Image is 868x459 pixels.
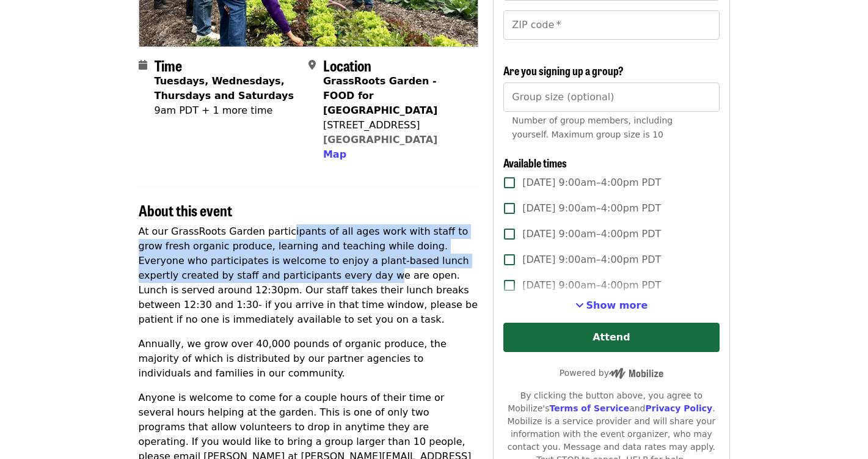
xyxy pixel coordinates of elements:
[308,59,316,71] i: map-marker-alt icon
[323,118,469,133] div: [STREET_ADDRESS]
[503,62,624,78] span: Are you signing up a group?
[323,54,371,76] span: Location
[522,278,661,293] span: [DATE] 9:00am–4:00pm PDT
[155,103,299,118] div: 9am PDT + 1 more time
[512,116,673,139] span: Number of group members, including yourself. Maximum group size is 10
[609,368,663,379] img: Powered by Mobilize
[522,201,661,216] span: [DATE] 9:00am–4:00pm PDT
[522,227,661,241] span: [DATE] 9:00am–4:00pm PDT
[139,199,232,221] span: About this event
[139,59,147,71] i: calendar icon
[323,134,437,145] a: [GEOGRAPHIC_DATA]
[522,175,661,190] span: [DATE] 9:00am–4:00pm PDT
[503,323,719,352] button: Attend
[503,155,567,171] span: Available times
[560,368,663,378] span: Powered by
[503,83,719,112] input: [object Object]
[586,299,648,311] span: Show more
[139,337,479,381] p: Annually, we grow over 40,000 pounds of organic produce, the majority of which is distributed by ...
[323,147,346,162] button: Map
[549,403,629,413] a: Terms of Service
[645,403,712,413] a: Privacy Policy
[139,224,479,327] p: At our GrassRoots Garden participants of all ages work with staff to grow fresh organic produce, ...
[155,54,182,76] span: Time
[522,252,661,267] span: [DATE] 9:00am–4:00pm PDT
[503,10,719,40] input: ZIP code
[575,298,648,313] button: See more timeslots
[323,75,437,116] strong: GrassRoots Garden - FOOD for [GEOGRAPHIC_DATA]
[323,149,346,160] span: Map
[155,75,294,101] strong: Tuesdays, Wednesdays, Thursdays and Saturdays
